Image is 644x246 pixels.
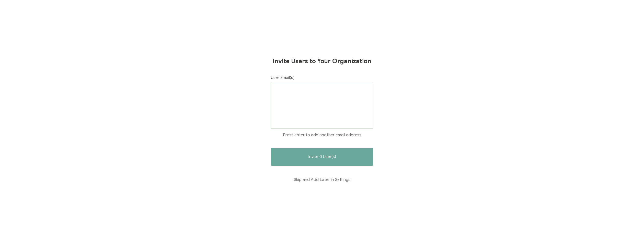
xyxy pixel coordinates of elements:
[556,188,644,246] iframe: Chat Widget
[271,171,373,189] button: Skip and Add Later in Settings
[271,148,373,166] button: Invite 0 User(s)
[273,57,371,65] h1: Invite Users to Your Organization
[308,155,336,159] span: Invite 0 User(s)
[271,75,294,80] span: User Email(s)
[283,133,361,138] span: Press enter to add another email address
